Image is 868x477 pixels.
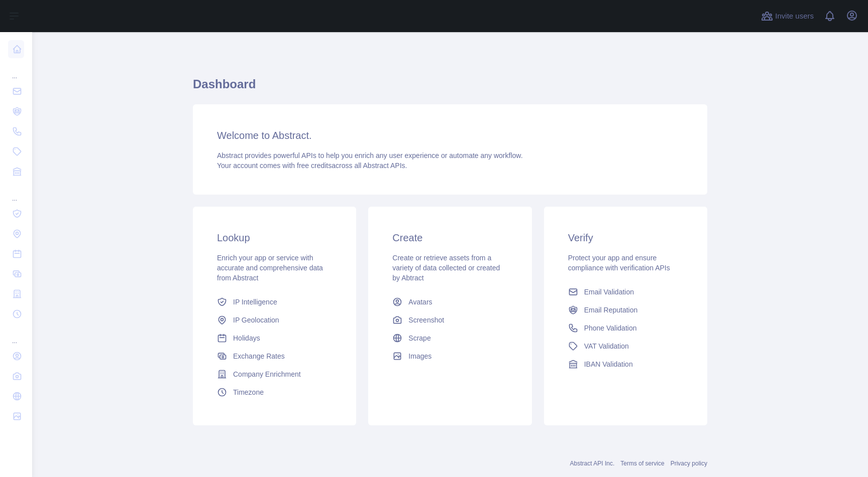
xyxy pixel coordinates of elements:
[568,231,683,245] h3: Verify
[213,365,336,383] a: Company Enrichment
[193,76,707,100] h1: Dashboard
[217,128,683,142] h3: Welcome to Abstract.
[8,183,24,203] div: ...
[213,311,336,329] a: IP Geolocation
[217,162,407,170] span: Your account comes with across all Abstract APIs.
[584,305,638,315] span: Email Reputation
[408,351,431,361] span: Images
[408,333,430,343] span: Scrape
[297,162,332,170] span: free credits
[564,319,687,337] a: Phone Validation
[217,231,332,245] h3: Lookup
[217,151,523,160] span: Abstract provides powerful APIs to help you enrich any user experience or automate any workflow.
[392,254,500,282] span: Create or retrieve assets from a variety of data collected or created by Abtract
[584,287,634,297] span: Email Validation
[584,323,637,333] span: Phone Validation
[233,369,301,379] span: Company Enrichment
[584,359,633,369] span: IBAN Validation
[408,315,444,325] span: Screenshot
[564,355,687,373] a: IBAN Validation
[570,460,615,467] a: Abstract API Inc.
[759,8,816,24] button: Invite users
[388,311,511,329] a: Screenshot
[213,329,336,347] a: Holidays
[233,297,277,307] span: IP Intelligence
[584,341,629,351] span: VAT Validation
[388,329,511,347] a: Scrape
[568,254,670,272] span: Protect your app and ensure compliance with verification APIs
[8,325,24,345] div: ...
[233,333,260,343] span: Holidays
[233,351,285,361] span: Exchange Rates
[213,383,336,401] a: Timezone
[213,347,336,365] a: Exchange Rates
[392,231,507,245] h3: Create
[408,297,432,307] span: Avatars
[564,301,687,319] a: Email Reputation
[620,460,664,467] a: Terms of service
[388,347,511,365] a: Images
[8,60,24,80] div: ...
[564,337,687,355] a: VAT Validation
[217,254,323,282] span: Enrich your app or service with accurate and comprehensive data from Abstract
[564,283,687,301] a: Email Validation
[233,315,279,325] span: IP Geolocation
[213,293,336,311] a: IP Intelligence
[671,460,707,467] a: Privacy policy
[233,387,264,397] span: Timezone
[775,11,814,22] span: Invite users
[388,293,511,311] a: Avatars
